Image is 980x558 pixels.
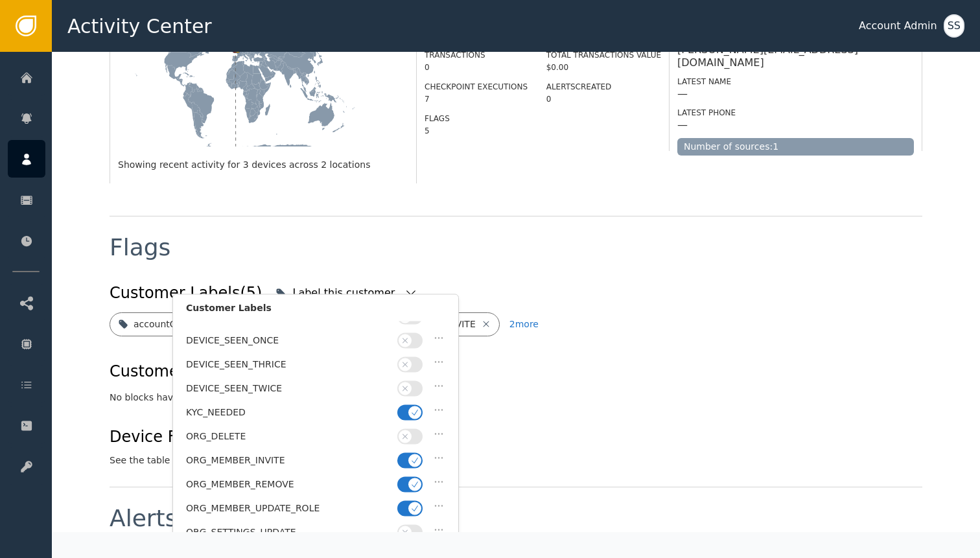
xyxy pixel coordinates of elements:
div: DEVICE_SEEN_ONCE [186,334,391,347]
label: Total Transactions Value [546,51,661,60]
div: Device Flags (2) [110,425,458,448]
div: Account Admin [859,18,937,34]
div: ORG_MEMBER_UPDATE_ROLE [186,502,391,515]
div: Customer Labels [186,301,445,321]
div: See the table below for details on device flags associated with this customer [110,454,458,467]
span: Activity Center [67,12,212,41]
div: Showing recent activity for 3 devices across 2 locations [118,158,408,172]
div: [PERSON_NAME][EMAIL_ADDRESS][DOMAIN_NAME] [677,43,914,69]
div: Number of sources: 1 [677,138,914,156]
div: — [677,87,688,100]
div: $0.00 [546,62,661,73]
label: Checkpoint Executions [425,82,528,91]
label: Flags [425,114,450,123]
label: Transactions [425,51,485,60]
div: Latest Name [677,76,914,87]
div: DEVICE_SEEN_THRICE [186,358,391,371]
button: SS [944,14,964,38]
div: — [677,119,688,132]
div: Alerts (0) [110,507,218,530]
div: 0 [425,62,528,73]
button: 2more [509,312,539,336]
div: ORG_MEMBER_REMOVE [186,478,391,491]
div: 7 [425,93,528,105]
div: ORG_SETTINGS_UPDATE [186,526,391,539]
div: Label this customer [292,285,398,301]
div: ORG_MEMBER_INVITE [186,454,391,467]
div: Latest Phone [677,107,914,119]
div: No blocks have been applied to this customer [110,391,922,404]
div: accountOperation [134,318,215,331]
button: Label this customer [272,279,421,307]
div: ORG_DELETE [186,430,391,443]
div: Customer Blocks (0) [110,360,262,383]
div: Customer Labels (5) [110,281,262,305]
div: 0 [546,93,661,105]
div: Flags [110,236,170,259]
label: Alerts Created [546,82,612,91]
div: DEVICE_SEEN_TWICE [186,382,391,395]
div: KYC_NEEDED [186,406,391,419]
div: 5 [425,125,528,137]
